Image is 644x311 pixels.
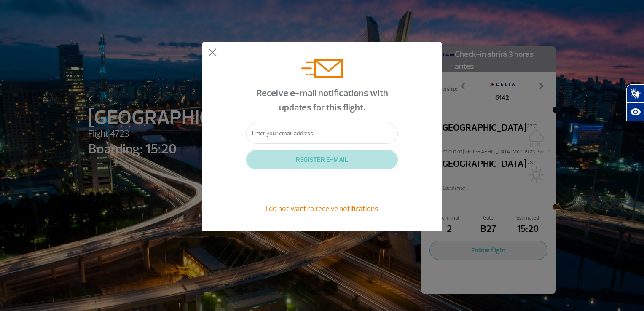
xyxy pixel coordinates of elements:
[626,103,644,121] button: Abrir recursos assistivos.
[246,150,398,169] button: REGISTER E-MAIL
[266,204,378,213] span: I do not want to receive notifications
[626,84,644,121] div: Plugin de acessibilidade da Hand Talk.
[246,123,398,144] input: Enter your email address
[256,87,388,113] span: Receive e-mail notifications with updates for this flight.
[626,84,644,103] button: Abrir tradutor de língua de sinais.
